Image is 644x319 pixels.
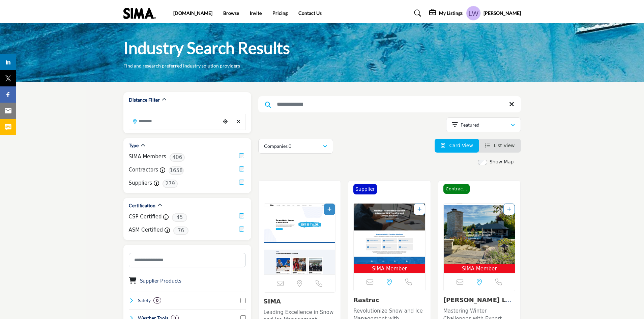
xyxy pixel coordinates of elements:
[258,96,521,112] input: Search Keyword
[461,122,479,128] p: Featured
[129,202,155,209] h2: Certification
[355,265,424,273] span: SIMA Member
[129,213,162,221] label: CSP Certified
[417,207,421,212] a: Add To List
[507,207,511,212] a: Add To List
[445,265,514,273] span: SIMA Member
[258,139,333,154] button: Companies 0
[435,139,479,153] li: Card View
[129,142,139,149] h2: Type
[353,296,426,304] h3: Rastrac
[220,114,230,129] div: Choose your current location
[353,296,379,303] a: Rastrac
[123,8,159,19] img: Site Logo
[466,6,481,21] button: Show hide supplier dropdown
[264,204,335,274] a: Open Listing in new tab
[138,297,151,304] h4: Safety: Safety refers to the measures, practices, and protocols implemented to protect individual...
[272,10,288,16] a: Pricing
[439,10,463,16] h5: My Listings
[223,10,239,16] a: Browse
[327,207,331,212] a: Add To List
[444,204,515,264] img: Tentinger Landscapes Inc
[354,204,425,264] img: Rastrac
[170,153,185,162] span: 406
[129,97,160,103] h2: Distance Filter
[239,213,244,218] input: CSP Certified checkbox
[239,166,244,171] input: Contractors checkbox
[494,143,515,148] span: List View
[490,158,514,165] label: Show Map
[163,180,178,188] span: 279
[485,143,515,148] a: View List
[484,10,521,17] h5: [PERSON_NAME]
[123,37,290,58] h1: Industry Search Results
[140,276,181,285] button: Supplier Products
[129,114,220,128] input: Search Location
[240,298,246,303] input: Select Safety checkbox
[264,143,291,150] p: Companies 0
[444,204,515,273] a: Open Listing in new tab
[264,298,336,305] h3: SIMA
[123,62,240,69] p: Find and research preferred industry solution providers
[429,9,463,17] div: My Listings
[156,298,158,303] b: 0
[443,296,516,304] h3: Tentinger Landscapes Inc
[441,143,473,148] a: View Card
[355,186,375,193] p: Supplier
[129,226,163,234] label: ASM Certified
[479,139,521,153] li: List View
[239,227,244,232] input: ASM Certified checkbox
[234,114,244,129] div: Clear search location
[298,10,322,16] a: Contact Us
[169,166,184,175] span: 1658
[264,204,335,274] img: SIMA
[129,253,246,267] input: Search Category
[173,10,212,16] a: [DOMAIN_NAME]
[239,180,244,185] input: Suppliers checkbox
[449,143,473,148] span: Card View
[443,296,514,311] a: [PERSON_NAME] Landscapes...
[239,153,244,158] input: SIMA Members checkbox
[264,298,281,305] a: SIMA
[129,166,158,174] label: Contractors
[446,117,521,132] button: Featured
[250,10,262,16] a: Invite
[129,153,166,161] label: SIMA Members
[173,227,188,235] span: 76
[354,204,425,273] a: Open Listing in new tab
[172,213,187,222] span: 45
[129,179,152,187] label: Suppliers
[408,8,426,19] a: Search
[153,297,161,303] div: 0 Results For Safety
[443,184,470,194] span: Contractor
